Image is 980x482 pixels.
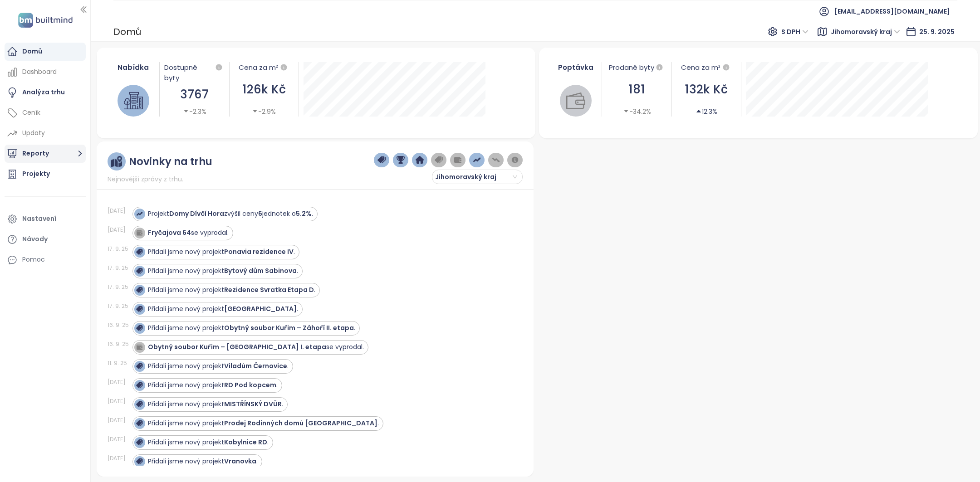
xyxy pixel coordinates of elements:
[164,62,224,83] div: Dostupné byty
[22,168,50,180] div: Projekty
[136,401,142,407] img: icon
[377,156,386,164] img: price-tag-dark-blue.png
[148,342,364,352] div: se vyprodal.
[108,416,130,424] div: [DATE]
[113,24,141,40] div: Domů
[224,457,256,466] strong: Vranovka
[136,439,142,445] img: icon
[623,108,629,114] span: caret-down
[22,87,65,98] div: Analýza trhu
[148,399,283,409] div: Přidali jsme nový projekt .
[136,287,142,293] img: icon
[834,0,950,22] span: [EMAIL_ADDRESS][DOMAIN_NAME]
[919,27,955,36] span: 25. 9. 2025
[108,302,130,310] div: 17. 9. 25
[781,25,808,39] span: S DPH
[5,104,86,122] a: Ceník
[108,245,130,253] div: 17. 9. 25
[454,156,462,164] img: wallet-dark-grey.png
[224,266,297,275] strong: Bytový dům Sabinova
[224,361,287,370] strong: Viladům Černovice
[148,342,326,351] strong: Obytný soubor Kuřim – [GEOGRAPHIC_DATA] I. etapa
[136,306,142,312] img: icon
[5,210,86,228] a: Nastavení
[108,435,130,443] div: [DATE]
[234,80,294,99] div: 126k Kč
[148,228,191,237] strong: Fryčajova 64
[148,438,269,447] div: Přidali jsme nový projekt .
[296,209,312,218] strong: 5.2%
[397,156,405,164] img: trophy-dark-blue.png
[5,63,86,81] a: Dashboard
[183,107,206,117] div: -2.3%
[148,323,355,333] div: Přidali jsme nový projekt .
[148,419,379,428] div: Přidali jsme nový projekt .
[108,174,183,184] span: Nejnovější zprávy z trhu.
[108,340,130,348] div: 16. 9. 25
[676,80,736,99] div: 132k Kč
[224,323,354,332] strong: Obytný soubor Kuřim – Záhoří II. etapa
[183,108,189,114] span: caret-down
[136,210,142,217] img: icon
[124,91,143,110] img: house
[164,85,224,104] div: 3767
[5,165,86,183] a: Projekty
[623,107,651,117] div: -34.2%
[492,156,500,164] img: price-decreases.png
[5,230,86,248] a: Návody
[258,209,262,218] strong: 6
[108,321,130,329] div: 16. 9. 25
[22,234,48,245] div: Návody
[22,127,45,139] div: Updaty
[148,209,313,219] div: Projekt zvýšil ceny jednotek o .
[607,62,666,73] div: Prodané byty
[108,264,130,272] div: 17. 9. 25
[831,25,900,39] span: Jihomoravský kraj
[224,247,294,256] strong: Ponavia rezidence IV
[112,62,155,73] div: Nabídka
[696,107,717,117] div: 12.3%
[148,304,298,314] div: Přidali jsme nový projekt .
[169,209,224,218] strong: Domy Dívčí Hora
[148,247,295,257] div: Přidali jsme nový projekt .
[148,380,278,390] div: Přidali jsme nový projekt .
[22,254,45,265] div: Pomoc
[224,399,282,409] strong: MISTŘÍNSKÝ DVŮR
[224,380,276,389] strong: RD Pod kopcem
[22,46,42,57] div: Domů
[136,382,142,388] img: icon
[148,361,289,371] div: Přidali jsme nový projekt .
[5,251,86,269] div: Pomoc
[148,266,298,276] div: Přidali jsme nový projekt .
[136,363,142,369] img: icon
[416,156,424,164] img: home-dark-blue.png
[435,170,517,184] span: Jihomoravský kraj
[252,107,276,117] div: -2.9%
[136,229,142,236] img: icon
[108,226,130,234] div: [DATE]
[224,438,267,447] strong: Kobylnice RD
[148,285,315,295] div: Přidali jsme nový projekt .
[108,454,130,463] div: [DATE]
[5,145,86,163] button: Reporty
[224,285,314,294] strong: Rezidence Svratka Etapa D
[5,43,86,61] a: Domů
[15,11,75,29] img: logo
[136,325,142,331] img: icon
[224,419,377,428] strong: Prodej Rodinných domů [GEOGRAPHIC_DATA]
[676,62,736,73] div: Cena za m²
[239,62,278,73] div: Cena za m²
[108,283,130,291] div: 17. 9. 25
[511,156,519,164] img: information-circle.png
[108,359,130,367] div: 11. 9. 25
[136,248,142,255] img: icon
[607,80,666,99] div: 181
[696,108,702,114] span: caret-up
[136,458,142,464] img: icon
[136,420,142,426] img: icon
[129,156,212,167] div: Novinky na trhu
[224,304,297,313] strong: [GEOGRAPHIC_DATA]
[566,91,585,110] img: wallet
[111,156,122,167] img: ruler
[252,108,258,114] span: caret-down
